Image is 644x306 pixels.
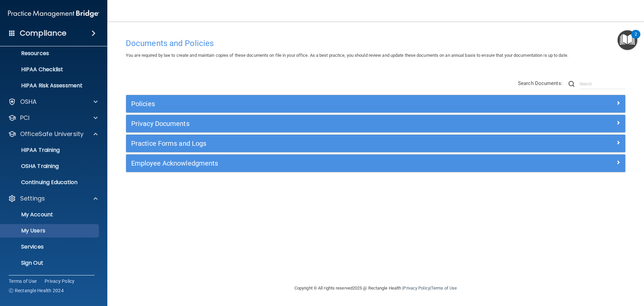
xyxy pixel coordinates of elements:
[131,158,620,169] a: Employee Acknowledgments
[4,163,59,170] p: OSHA Training
[8,98,98,106] a: OSHA
[4,244,96,250] p: Services
[20,130,84,138] p: OfficeSafe University
[131,100,495,107] h5: Policies
[518,80,562,86] span: Search Documents:
[4,211,96,218] p: My Account
[431,286,457,291] a: Terms of Use
[4,50,96,57] p: Resources
[4,260,96,266] p: Sign Out
[131,138,620,149] a: Practice Forms and Logs
[403,286,430,291] a: Privacy Policy
[4,179,96,186] p: Continuing Education
[4,66,96,73] p: HIPAA Checklist
[131,120,495,127] h5: Privacy Documents
[9,287,64,294] span: Ⓒ Rectangle Health 2024
[131,160,495,167] h5: Employee Acknowledgments
[45,278,75,285] a: Privacy Policy
[4,227,96,234] p: My Users
[20,98,37,106] p: OSHA
[253,277,498,299] div: Copyright © All rights reserved 2025 @ Rectangle Health | |
[131,118,620,129] a: Privacy Documents
[131,98,620,109] a: Policies
[9,278,37,285] a: Terms of Use
[8,114,98,122] a: PCI
[635,34,637,43] div: 2
[528,258,636,285] iframe: Drift Widget Chat Controller
[8,7,99,20] img: PMB logo
[20,114,30,122] p: PCI
[618,30,637,50] button: Open Resource Center, 2 new notifications
[580,79,626,89] input: Search
[8,130,98,138] a: OfficeSafe University
[20,194,45,203] p: Settings
[4,147,60,154] p: HIPAA Training
[20,29,66,38] h4: Compliance
[569,81,575,87] img: ic-search.3b580494.png
[4,82,96,89] p: HIPAA Risk Assessment
[131,140,495,147] h5: Practice Forms and Logs
[8,194,98,203] a: Settings
[126,39,626,48] h4: Documents and Policies
[126,53,568,58] span: You are required by law to create and maintain copies of these documents on file in your office. ...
